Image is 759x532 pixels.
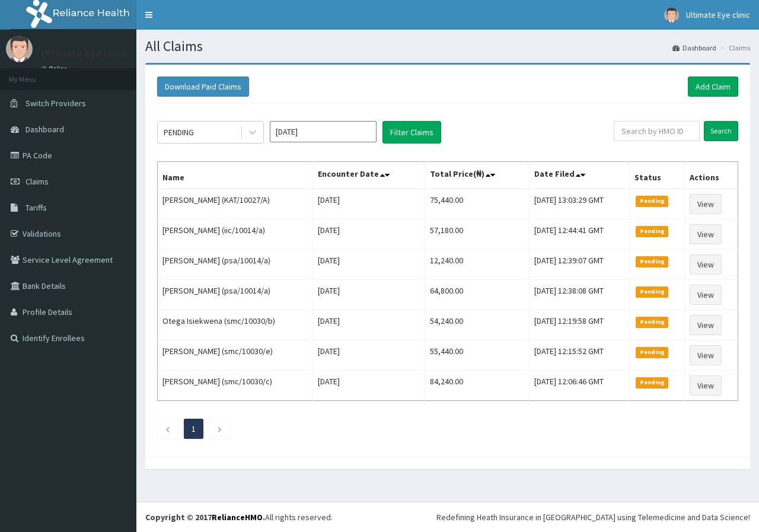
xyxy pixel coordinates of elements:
[312,280,425,310] td: [DATE]
[688,77,738,97] a: Add Claim
[529,310,629,340] td: [DATE] 12:19:58 GMT
[312,371,425,401] td: [DATE]
[270,121,377,142] input: Select Month and Year
[636,256,668,267] span: Pending
[136,502,759,532] footer: All rights reserved.
[25,202,47,213] span: Tariffs
[690,224,722,244] a: View
[312,189,425,219] td: [DATE]
[690,375,722,396] a: View
[636,377,668,388] span: Pending
[42,65,70,73] a: Online
[436,511,750,523] div: Redefining Heath Insurance in [GEOGRAPHIC_DATA] using Telemedicine and Data Science!
[690,194,722,214] a: View
[25,98,86,109] span: Switch Providers
[614,121,700,141] input: Search by HMO ID
[158,280,313,310] td: [PERSON_NAME] (psa/10014/a)
[425,162,530,189] th: Total Price(₦)
[312,310,425,340] td: [DATE]
[685,162,738,189] th: Actions
[25,124,64,135] span: Dashboard
[42,48,128,59] p: Ultimate Eye clinic
[145,39,750,54] h1: All Claims
[690,315,722,335] a: View
[690,345,722,365] a: View
[529,189,629,219] td: [DATE] 13:03:29 GMT
[25,176,49,187] span: Claims
[636,347,668,358] span: Pending
[664,8,679,23] img: User Image
[425,340,530,371] td: 55,440.00
[158,340,313,371] td: [PERSON_NAME] (smc/10030/e)
[690,254,722,275] a: View
[425,310,530,340] td: 54,240.00
[158,189,313,219] td: [PERSON_NAME] (KAT/10027/A)
[672,43,716,53] a: Dashboard
[158,250,313,280] td: [PERSON_NAME] (psa/10014/a)
[158,219,313,250] td: [PERSON_NAME] (iic/10014/a)
[158,162,313,189] th: Name
[529,371,629,401] td: [DATE] 12:06:46 GMT
[529,219,629,250] td: [DATE] 12:44:41 GMT
[529,162,629,189] th: Date Filed
[312,219,425,250] td: [DATE]
[158,371,313,401] td: [PERSON_NAME] (smc/10030/c)
[165,423,170,434] a: Previous page
[382,121,441,144] button: Filter Claims
[686,9,750,20] span: Ultimate Eye clinic
[704,121,738,141] input: Search
[425,250,530,280] td: 12,240.00
[636,317,668,327] span: Pending
[145,512,265,523] strong: Copyright © 2017 .
[636,196,668,206] span: Pending
[425,371,530,401] td: 84,240.00
[425,219,530,250] td: 57,180.00
[630,162,685,189] th: Status
[425,280,530,310] td: 64,800.00
[6,36,33,62] img: User Image
[529,280,629,310] td: [DATE] 12:38:08 GMT
[690,285,722,305] a: View
[192,423,196,434] a: Page 1 is your current page
[529,250,629,280] td: [DATE] 12:39:07 GMT
[312,162,425,189] th: Encounter Date
[157,77,249,97] button: Download Paid Claims
[164,126,194,138] div: PENDING
[212,512,263,523] a: RelianceHMO
[158,310,313,340] td: Otega Isiekwena (smc/10030/b)
[529,340,629,371] td: [DATE] 12:15:52 GMT
[717,43,750,53] li: Claims
[217,423,222,434] a: Next page
[312,250,425,280] td: [DATE]
[425,189,530,219] td: 75,440.00
[636,226,668,237] span: Pending
[636,286,668,297] span: Pending
[312,340,425,371] td: [DATE]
